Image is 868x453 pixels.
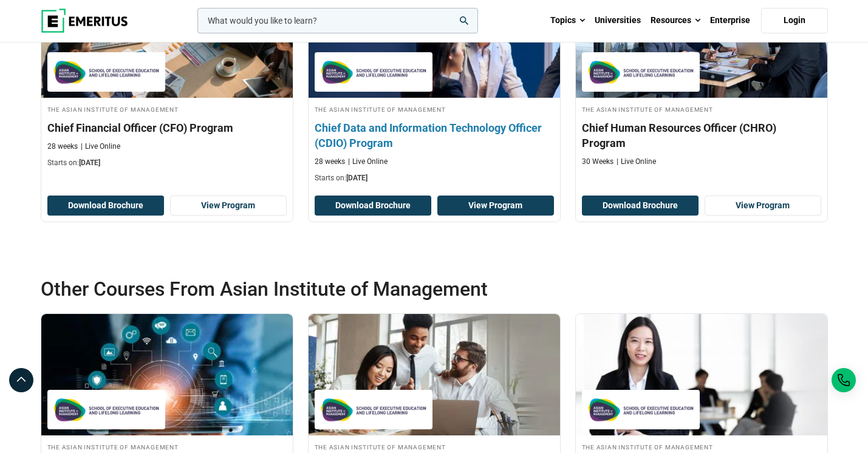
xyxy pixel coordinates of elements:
img: Postgraduate Certificate in Digital Marketing | Online Digital Marketing Course [41,314,293,435]
span: [DATE] [346,174,367,182]
img: The Asian Institute of Management [588,396,694,423]
button: Download Brochure [315,196,431,216]
img: The Asian Institute of Management [53,58,159,86]
h2: Other Courses From Asian Institute of Management [41,277,749,301]
p: Starts on: [315,173,554,183]
p: 28 weeks [315,157,345,167]
img: The Asian Institute of Management [321,58,426,86]
h3: Chief Data and Information Technology Officer (CDIO) Program [315,120,554,151]
a: View Program [437,196,554,216]
h4: The Asian Institute of Management [47,104,287,114]
h4: The Asian Institute of Management [315,441,554,452]
a: View Program [705,196,821,216]
p: 28 weeks [47,141,78,152]
h4: The Asian Institute of Management [582,441,821,452]
p: Live Online [617,157,656,167]
p: Live Online [348,157,388,167]
img: The Asian Institute of Management [321,396,426,423]
a: Login [761,8,828,33]
img: Postgraduate Diploma Program in General Management (E-Learning) | Online Business Management Course [309,314,560,435]
img: The Asian Institute of Management [588,58,694,86]
p: Starts on: [47,158,287,168]
h4: The Asian Institute of Management [582,104,821,114]
button: Download Brochure [47,196,164,216]
h3: Chief Human Resources Officer (CHRO) Program [582,120,821,151]
img: GLOBAL MBA | Online Business Analytics Course [576,314,827,435]
p: Live Online [81,141,120,152]
button: Download Brochure [582,196,699,216]
h4: The Asian Institute of Management [47,441,287,452]
img: The Asian Institute of Management [53,396,159,423]
span: [DATE] [79,158,100,167]
h4: The Asian Institute of Management [315,104,554,114]
h3: Chief Financial Officer (CFO) Program [47,120,287,135]
input: woocommerce-product-search-field-0 [197,8,478,33]
a: View Program [170,196,287,216]
p: 30 Weeks [582,157,613,167]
